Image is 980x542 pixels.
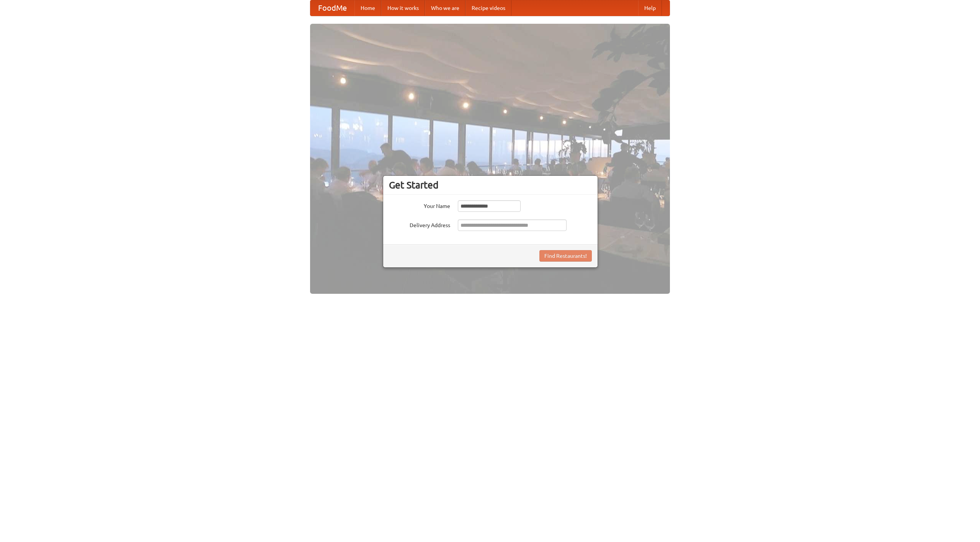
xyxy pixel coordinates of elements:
a: Help [638,0,662,16]
a: How it works [381,0,425,16]
button: Find Restaurants! [539,250,592,262]
a: Who we are [425,0,465,16]
a: FoodMe [310,0,354,16]
label: Delivery Address [389,219,450,229]
h3: Get Started [389,179,592,191]
a: Home [354,0,381,16]
a: Recipe videos [465,0,511,16]
label: Your Name [389,200,450,210]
